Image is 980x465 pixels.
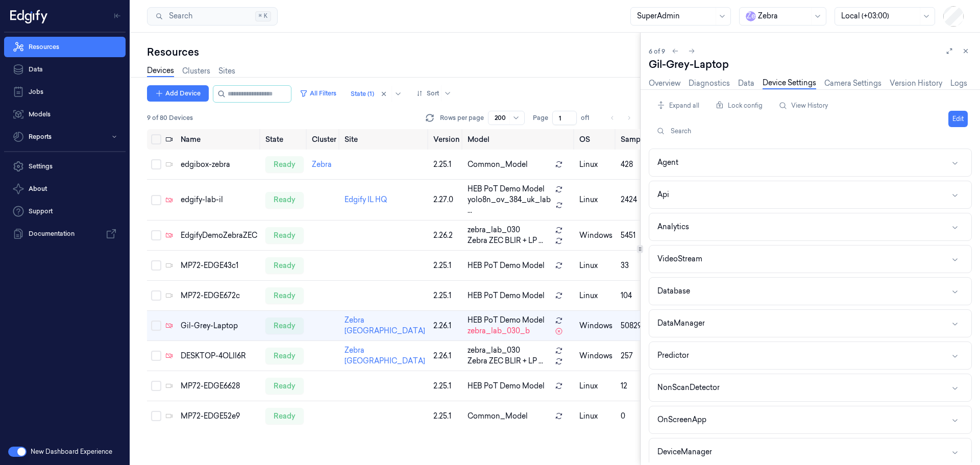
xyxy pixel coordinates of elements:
span: Search [165,11,192,21]
div: 428 [621,159,650,170]
div: ready [265,257,304,274]
span: 6 of 9 [649,47,665,56]
a: Data [4,59,126,80]
div: Gil-Grey-Laptop [181,321,257,331]
a: Clusters [182,66,210,77]
div: Resources [147,45,640,59]
button: About [4,179,126,199]
span: Zebra ZEC BLIR + LP ... [468,356,543,366]
p: linux [579,290,612,301]
th: Version [429,129,463,150]
button: OnScreenApp [649,406,971,433]
div: 2.27.0 [433,194,459,205]
div: 2.26.1 [433,351,459,361]
span: HEB PoT Demo Model [468,184,545,194]
p: linux [579,381,612,391]
th: Name [177,129,261,150]
span: 9 of 80 Devices [147,113,193,123]
button: DataManager [649,310,971,337]
div: 2.26.1 [433,321,459,331]
div: NonScanDetector [657,382,720,393]
button: Agent [649,149,971,176]
div: MP72-EDGE672c [181,290,257,301]
button: Toggle Navigation [109,8,126,24]
button: Api [649,181,971,208]
span: zebra_lab_030_b [468,326,530,336]
button: Select row [151,290,161,301]
div: DeviceManager [657,447,712,457]
button: Search⌘K [147,7,278,26]
button: Add Device [147,85,209,102]
div: ready [265,287,304,304]
span: HEB PoT Demo Model [468,381,545,391]
button: Select row [151,321,161,331]
span: of 1 [581,113,597,123]
div: 2.25.1 [433,290,459,301]
p: windows [579,351,612,361]
span: HEB PoT Demo Model [468,290,545,301]
a: Devices [147,65,174,77]
div: 257 [621,351,650,361]
a: Resources [4,37,126,57]
a: Settings [4,156,126,177]
div: OnScreenApp [657,414,706,425]
button: Expand all [653,97,703,114]
span: HEB PoT Demo Model [468,315,545,326]
div: ready [265,227,304,243]
span: zebra_lab_030 [468,345,520,356]
a: Camera Settings [824,78,881,89]
a: Diagnostics [689,78,730,89]
th: Site [340,129,429,150]
div: DataManager [657,318,705,329]
div: ready [265,348,304,364]
a: Zebra [312,160,332,169]
div: 2.26.2 [433,230,459,241]
button: Edit [948,111,968,127]
div: ready [265,156,304,173]
div: ready [265,192,304,208]
div: 12 [621,381,650,391]
button: NonScanDetector [649,374,971,401]
div: ready [265,378,304,394]
a: Sites [218,66,235,77]
div: 2.25.1 [433,381,459,391]
a: Documentation [4,224,126,244]
div: 33 [621,260,650,271]
div: ready [265,317,304,334]
th: Model [463,129,575,150]
th: OS [575,129,617,150]
div: MP72-EDGE6628 [181,381,257,391]
div: Agent [657,157,678,168]
button: Database [649,278,971,305]
div: 2.25.1 [433,411,459,422]
a: Models [4,104,126,125]
div: 50829 [621,321,650,331]
div: 104 [621,290,650,301]
span: zebra_lab_030 [468,225,520,235]
button: View History [775,97,832,114]
div: VideoStream [657,254,702,264]
div: Predictor [657,350,689,361]
button: Select row [151,230,161,240]
th: Cluster [308,129,340,150]
p: linux [579,411,612,422]
a: Logs [950,78,967,89]
button: Select all [151,134,161,144]
span: Zebra ZEC BLIR + LP ... [468,235,543,246]
p: windows [579,321,612,331]
span: Z e [746,11,756,21]
div: EdgifyDemoZebraZEC [181,230,257,241]
p: linux [579,260,612,271]
a: Jobs [4,82,126,102]
div: Database [657,286,690,297]
div: Gil-Grey-Laptop [649,57,972,71]
div: DESKTOP-4OLII6R [181,351,257,361]
div: 2.25.1 [433,260,459,271]
nav: pagination [605,111,636,125]
p: Rows per page [440,113,484,123]
p: linux [579,194,612,205]
a: Edgify IL HQ [345,195,387,204]
button: Select row [151,159,161,169]
button: Lock config [712,97,767,114]
span: HEB PoT Demo Model [468,260,545,271]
